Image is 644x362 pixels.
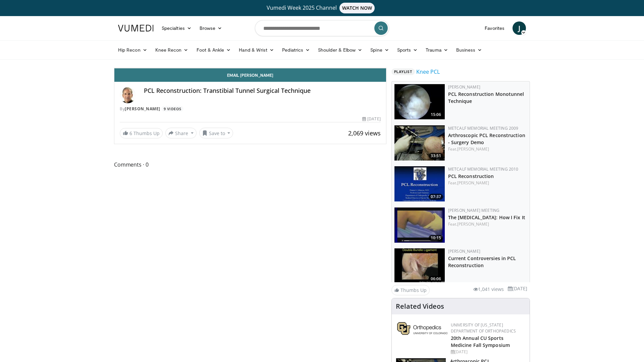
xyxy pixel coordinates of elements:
a: Sports [393,43,422,57]
a: [PERSON_NAME] [448,248,480,254]
img: 355603a8-37da-49b6-856f-e00d7e9307d3.png.150x105_q85_autocrop_double_scale_upscale_version-0.2.png [397,322,447,335]
a: Favorites [481,21,508,35]
a: Foot & Ankle [193,43,235,57]
a: PCL Reconstruction Monotunnel Technique [448,91,524,104]
h4: PCL Reconstruction: Transtibial Tunnel Surgical Technique [144,87,381,95]
div: Feat. [448,146,527,152]
img: DA_UIUPltOAJ8wcH4xMDoxOjBzMTt2bJ.150x105_q85_crop-smart_upscale.jpg [394,84,445,119]
div: Feat. [448,221,527,227]
span: 33:51 [429,153,443,159]
input: Search topics, interventions [255,20,389,36]
a: 33:51 [394,125,445,161]
a: Current Controversies in PCL Reconstruction [448,255,516,268]
a: [PERSON_NAME] [125,106,160,112]
a: Metcalf Memorial Meeting 2009 [448,125,519,131]
a: [PERSON_NAME] Meeting [448,207,500,213]
a: Arthroscopic PCL Reconstruction - Surgery Demo [448,132,525,145]
img: Avatar [120,87,136,103]
span: 15:06 [429,112,443,118]
a: [PERSON_NAME] [448,84,480,90]
a: Business [452,43,486,57]
div: By [120,106,381,112]
a: [PERSON_NAME] [457,221,489,227]
a: [PERSON_NAME] [457,146,489,152]
div: [DATE] [362,116,380,122]
h4: Related Videos [396,302,444,310]
a: University of [US_STATE] Department of Orthopaedics [451,322,516,334]
a: 20th Annual CU Sports Medicine Fall Symposium [451,335,510,348]
img: 1277085_3.png.150x105_q85_crop-smart_upscale.jpg [394,248,445,284]
a: Trauma [422,43,452,57]
a: The [MEDICAL_DATA]: How I Fix It [448,214,525,221]
a: Specialties [158,21,196,35]
div: [DATE] [451,349,524,355]
a: Shoulder & Elbow [314,43,366,57]
a: Vumedi Week 2025 ChannelWATCH NOW [119,3,525,13]
a: Browse [196,21,226,35]
li: [DATE] [508,285,527,292]
span: 10:15 [429,235,443,241]
a: Metcalf Memorial Meeting 2010 [448,166,519,172]
a: PCL Reconstruction [448,173,494,179]
span: Playlist [391,68,415,75]
a: Spine [366,43,393,57]
a: 06:06 [394,248,445,284]
button: Share [165,128,197,138]
img: Picture_4_16_3.png.150x105_q85_crop-smart_upscale.jpg [394,166,445,201]
img: 672811_3.png.150x105_q85_crop-smart_upscale.jpg [394,125,445,161]
a: Email [PERSON_NAME] [114,68,386,82]
a: J [513,21,526,35]
span: 06:06 [429,276,443,282]
a: Thumbs Up [391,285,430,295]
a: 07:37 [394,166,445,201]
a: 6 Thumbs Up [120,128,163,138]
span: 07:37 [429,194,443,200]
a: Knee PCL [416,68,440,76]
a: Hand & Wrist [235,43,278,57]
li: 1,041 views [473,286,504,293]
video-js: Video Player [114,68,386,68]
a: Hip Recon [114,43,151,57]
a: Knee Recon [151,43,193,57]
span: 6 [129,130,132,136]
a: [PERSON_NAME] [457,180,489,186]
a: 10:15 [394,207,445,243]
a: 9 Videos [161,106,183,112]
span: Comments 0 [114,160,386,169]
button: Save to [199,128,233,138]
a: 15:06 [394,84,445,119]
img: x0JBUkvnwpAy-qi34zMDoxOjAwMTtOvM.150x105_q85_crop-smart_upscale.jpg [394,207,445,243]
a: Pediatrics [278,43,314,57]
img: VuMedi Logo [118,25,154,32]
span: 2,069 views [348,129,381,137]
span: WATCH NOW [339,3,375,13]
div: Feat. [448,180,527,186]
